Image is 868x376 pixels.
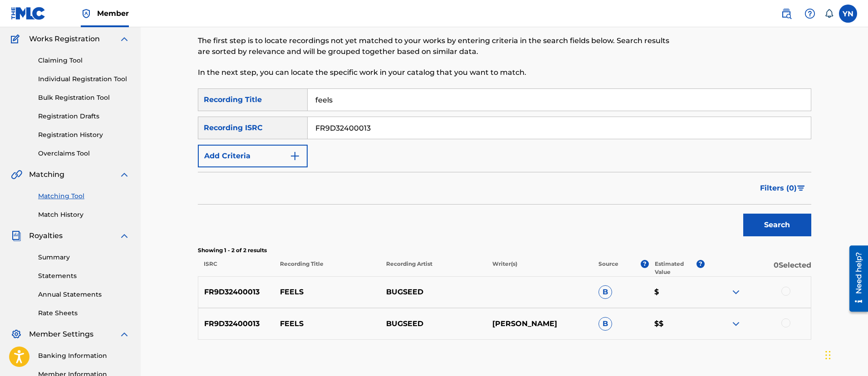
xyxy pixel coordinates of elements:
p: FEELS [274,318,380,329]
div: Help [801,5,819,23]
span: B [598,317,612,331]
span: Member Settings [29,329,93,340]
button: Search [743,214,811,236]
p: FEELS [274,287,380,298]
p: FR9D32400013 [198,318,275,329]
a: Match History [38,210,130,220]
p: Source [598,260,618,276]
span: Royalties [29,230,63,241]
p: Recording Artist [380,260,486,276]
p: BUGSEED [380,318,486,329]
a: Matching Tool [38,191,130,201]
p: [PERSON_NAME] [486,318,593,329]
img: expand [119,230,130,241]
a: Overclaims Tool [38,149,130,158]
span: Matching [29,169,64,180]
p: $$ [648,318,705,329]
a: Individual Registration Tool [38,74,130,84]
iframe: Resource Center [843,242,868,315]
img: Top Rightsholder [81,8,92,19]
a: Statements [38,271,130,281]
p: $ [648,287,705,298]
a: Registration Drafts [38,112,130,121]
p: FR9D32400013 [198,287,275,298]
iframe: Chat Widget [823,332,868,376]
button: Filters (0) [755,177,811,200]
a: Registration History [38,130,130,140]
img: expand [731,287,741,298]
img: expand [731,318,741,329]
img: expand [119,34,130,44]
p: The first step is to locate recordings not yet matched to your works by entering criteria in the ... [198,35,670,57]
img: MLC Logo [11,7,46,20]
a: Summary [38,253,130,262]
a: Annual Statements [38,290,130,299]
span: Member [97,8,129,19]
a: Rate Sheets [38,308,130,318]
img: expand [119,329,130,340]
p: In the next step, you can locate the specific work in your catalog that you want to match. [198,67,670,78]
img: search [781,8,792,19]
div: Notifications [824,9,834,18]
span: ? [641,260,649,268]
a: Claiming Tool [38,56,130,65]
a: Banking Information [38,351,130,361]
p: Writer(s) [486,260,593,276]
p: 0 Selected [705,260,811,276]
a: Bulk Registration Tool [38,93,130,103]
img: 9d2ae6d4665cec9f34b9.svg [289,151,300,161]
img: Member Settings [11,329,22,340]
span: Filters ( 0 ) [760,183,797,194]
span: B [598,285,612,299]
img: Royalties [11,230,22,241]
p: Showing 1 - 2 of 2 results [198,246,811,254]
p: Recording Title [274,260,380,276]
div: ドラッグ [825,342,831,369]
button: Add Criteria [198,145,308,167]
img: filter [797,186,805,191]
div: チャットウィジェット [823,332,868,376]
p: Estimated Value [655,260,696,276]
span: ? [696,260,705,268]
img: expand [119,169,130,180]
p: ISRC [198,260,274,276]
a: Public Search [777,5,795,23]
img: Matching [11,169,22,180]
div: User Menu [839,5,857,23]
img: Works Registration [11,34,23,44]
img: help [804,8,815,19]
span: Works Registration [29,34,100,44]
p: BUGSEED [380,287,486,298]
form: Search Form [198,88,811,241]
